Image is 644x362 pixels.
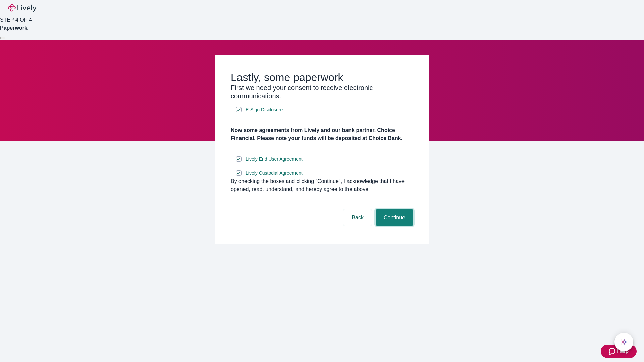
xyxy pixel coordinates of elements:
[621,339,627,345] svg: Lively AI Assistant
[376,209,413,226] button: Continue
[609,347,617,355] svg: Zendesk support icon
[244,155,304,163] a: e-sign disclosure document
[343,209,372,226] button: Back
[244,106,284,114] a: e-sign disclosure document
[231,177,413,193] div: By checking the boxes and clicking “Continue", I acknowledge that I have opened, read, understand...
[246,156,303,163] span: Lively End User Agreement
[244,169,304,177] a: e-sign disclosure document
[8,4,36,12] img: Lively
[231,71,413,84] h2: Lastly, some paperwork
[617,347,629,355] span: Help
[614,333,633,351] button: chat
[246,106,283,113] span: E-Sign Disclosure
[246,170,303,177] span: Lively Custodial Agreement
[601,345,637,358] button: Zendesk support iconHelp
[231,126,413,142] h4: Now some agreements from Lively and our bank partner, Choice Financial. Please note your funds wi...
[231,84,413,100] h3: First we need your consent to receive electronic communications.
